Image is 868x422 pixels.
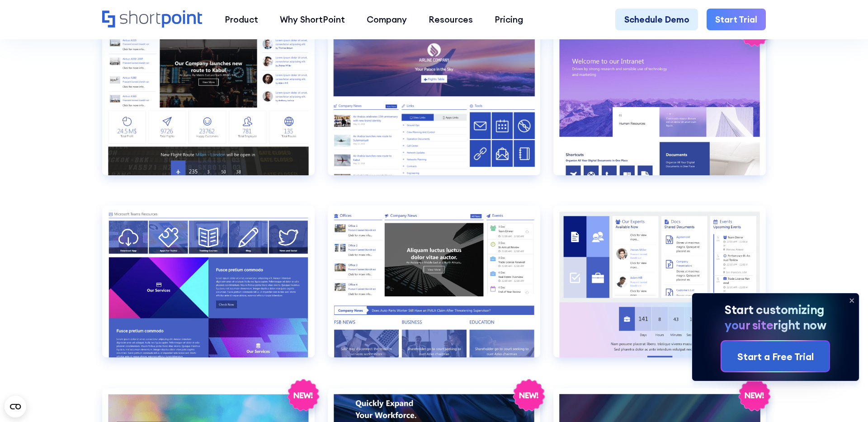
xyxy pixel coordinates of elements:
[102,23,315,192] a: Employees Directory 3
[553,23,766,192] a: Enterprise 1
[367,13,407,26] div: Company
[553,206,766,375] a: HR 3
[328,23,540,192] a: Employees Directory 4
[418,9,484,30] a: Resources
[102,10,203,29] a: Home
[356,9,418,30] a: Company
[102,206,315,375] a: HR 1
[707,9,766,30] a: Start Trial
[328,206,540,375] a: HR 2
[495,13,523,26] div: Pricing
[722,341,829,371] a: Start a Free Trial
[737,349,814,364] div: Start a Free Trial
[280,13,345,26] div: Why ShortPoint
[225,13,258,26] div: Product
[214,9,269,30] a: Product
[429,13,473,26] div: Resources
[269,9,356,30] a: Why ShortPoint
[484,9,534,30] a: Pricing
[5,396,26,417] button: Open CMP widget
[615,9,698,30] a: Schedule Demo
